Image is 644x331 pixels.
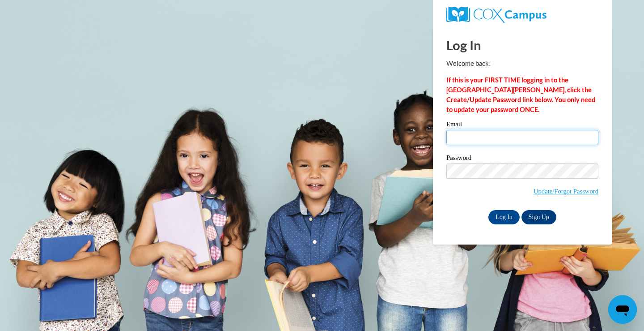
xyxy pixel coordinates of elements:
[446,76,595,113] strong: If this is your FIRST TIME logging in to the [GEOGRAPHIC_DATA][PERSON_NAME], click the Create/Upd...
[446,59,598,69] p: Welcome back!
[608,295,637,324] iframe: Button to launch messaging window
[446,7,598,23] a: COX Campus
[446,121,598,130] label: Email
[446,36,598,54] h1: Log In
[534,188,598,195] a: Update/Forgot Password
[446,7,547,23] img: COX Campus
[521,210,556,224] a: Sign Up
[446,155,598,163] label: Password
[488,210,520,224] input: Log In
